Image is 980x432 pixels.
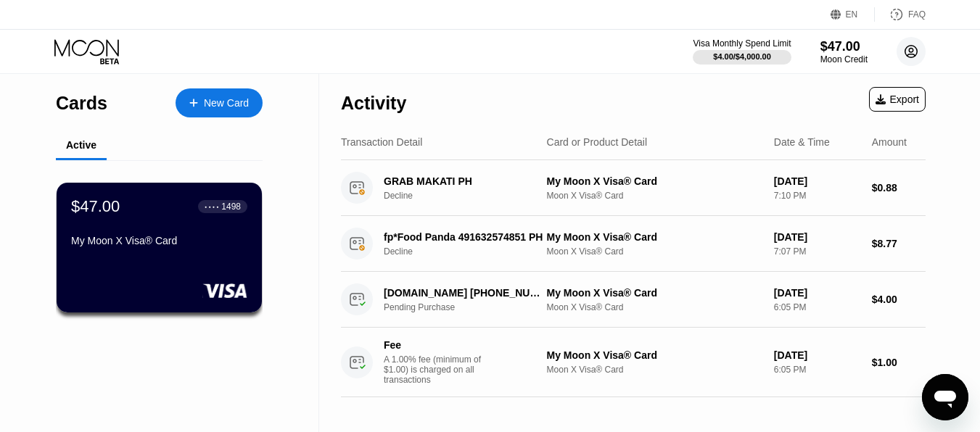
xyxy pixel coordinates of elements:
[872,294,926,305] div: $4.00
[820,54,868,65] div: Moon Credit
[774,365,860,375] div: 6:05 PM
[547,365,762,375] div: Moon X Visa® Card
[872,357,926,368] div: $1.00
[908,9,926,20] div: FAQ
[774,302,860,312] div: 6:05 PM
[341,93,406,114] div: Activity
[872,182,926,194] div: $0.88
[66,139,96,151] div: Active
[547,191,762,201] div: Moon X Visa® Card
[922,374,968,420] iframe: Button to launch messaging window, conversation in progress
[547,302,762,312] div: Moon X Visa® Card
[221,202,241,212] div: 1498
[820,39,868,65] div: $47.00Moon Credit
[774,231,860,243] div: [DATE]
[384,354,493,385] div: A 1.00% fee (minimum of $1.00) is charged on all transactions
[176,88,263,117] div: New Card
[713,52,771,61] div: $4.00 / $4,000.00
[774,349,860,361] div: [DATE]
[693,38,791,65] div: Visa Monthly Spend Limit$4.00/$4,000.00
[875,7,926,22] div: FAQ
[774,191,860,201] div: 7:10 PM
[71,235,247,246] div: My Moon X Visa® Card
[57,183,262,312] div: $47.00● ● ● ●1498My Moon X Visa® Card
[341,216,926,272] div: fp*Food Panda 491632574851 PHDeclineMy Moon X Visa® CardMoon X Visa® Card[DATE]7:07 PM$8.77
[204,97,249,109] div: New Card
[384,302,559,312] div: Pending Purchase
[341,272,926,328] div: [DOMAIN_NAME] [PHONE_NUMBER] IEPending PurchaseMy Moon X Visa® CardMoon X Visa® Card[DATE]6:05 PM...
[384,246,559,257] div: Decline
[869,87,926,112] div: Export
[774,287,860,299] div: [DATE]
[384,287,546,299] div: [DOMAIN_NAME] [PHONE_NUMBER] IE
[872,136,907,148] div: Amount
[820,39,868,54] div: $47.00
[341,136,422,148] div: Transaction Detail
[547,287,762,299] div: My Moon X Visa® Card
[547,231,762,243] div: My Moon X Visa® Card
[384,191,559,201] div: Decline
[831,7,875,22] div: EN
[56,93,107,114] div: Cards
[774,175,860,187] div: [DATE]
[71,197,120,216] div: $47.00
[547,246,762,257] div: Moon X Visa® Card
[341,328,926,397] div: FeeA 1.00% fee (minimum of $1.00) is charged on all transactionsMy Moon X Visa® CardMoon X Visa® ...
[384,231,546,243] div: fp*Food Panda 491632574851 PH
[693,38,791,49] div: Visa Monthly Spend Limit
[547,136,648,148] div: Card or Product Detail
[774,246,860,257] div: 7:07 PM
[547,349,762,361] div: My Moon X Visa® Card
[205,204,219,209] div: ● ● ● ●
[384,339,485,351] div: Fee
[341,160,926,216] div: GRAB MAKATI PHDeclineMy Moon X Visa® CardMoon X Visa® Card[DATE]7:10 PM$0.88
[876,94,919,105] div: Export
[547,175,762,187] div: My Moon X Visa® Card
[846,9,858,20] div: EN
[872,238,926,249] div: $8.77
[384,175,546,187] div: GRAB MAKATI PH
[774,136,830,148] div: Date & Time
